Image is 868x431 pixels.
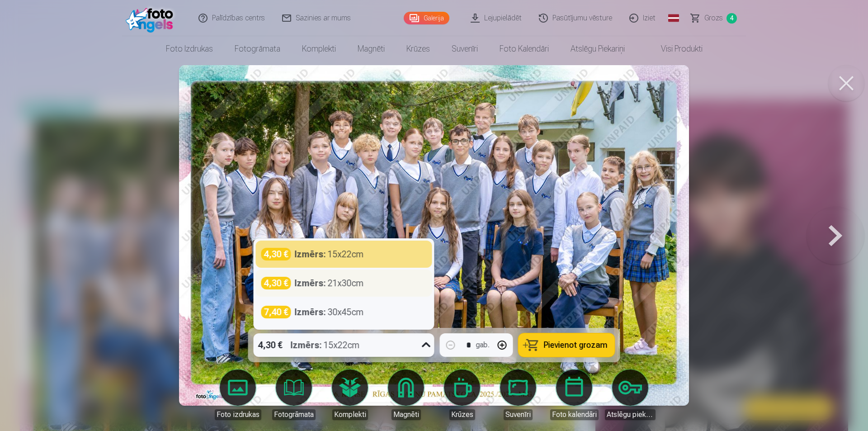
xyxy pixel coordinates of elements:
span: Pievienot grozam [544,341,608,349]
div: Suvenīri [504,409,533,420]
img: /fa1 [126,4,178,33]
a: Magnēti [381,369,431,420]
div: Atslēgu piekariņi [605,409,656,420]
a: Atslēgu piekariņi [560,36,636,62]
a: Fotogrāmata [269,369,319,420]
div: 30x45cm [295,306,364,318]
a: Atslēgu piekariņi [605,369,656,420]
a: Magnēti [347,36,396,62]
a: Foto izdrukas [155,36,224,62]
div: 21x30cm [295,277,364,289]
div: 15x22cm [295,248,364,260]
span: 4 [726,13,737,24]
a: Foto izdrukas [212,369,263,420]
div: Foto izdrukas [215,409,261,420]
div: 4,30 € [254,333,287,357]
a: Foto kalendāri [489,36,560,62]
a: Krūzes [396,36,441,62]
a: Galerija [404,12,449,24]
div: gab. [476,340,490,350]
a: Komplekti [291,36,347,62]
strong: Izmērs : [295,277,326,289]
a: Suvenīri [493,369,543,420]
div: Magnēti [392,409,421,420]
strong: Izmērs : [295,306,326,318]
div: Foto kalendāri [550,409,599,420]
div: Komplekti [332,409,368,420]
strong: Izmērs : [295,248,326,260]
span: Grozs [704,13,723,24]
a: Fotogrāmata [224,36,291,62]
a: Komplekti [325,369,375,420]
div: 4,30 € [261,277,291,289]
button: Pievienot grozam [519,333,615,357]
div: 7,40 € [261,306,291,318]
div: 4,30 € [261,248,291,260]
a: Krūzes [437,369,487,420]
a: Foto kalendāri [549,369,599,420]
div: Fotogrāmata [272,409,316,420]
a: Visi produkti [636,36,713,62]
div: Krūzes [449,409,475,420]
a: Suvenīri [441,36,489,62]
div: 15x22cm [291,333,360,357]
strong: Izmērs : [291,339,322,351]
